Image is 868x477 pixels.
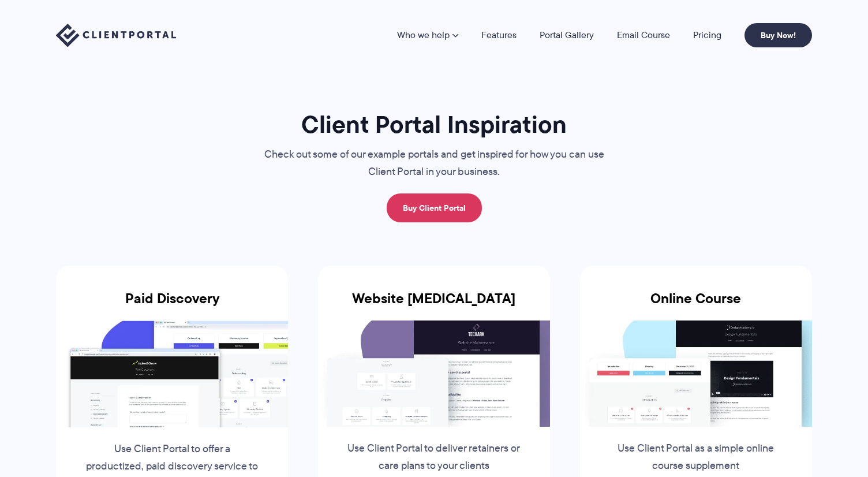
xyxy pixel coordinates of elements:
a: Pricing [693,31,721,40]
a: Features [481,31,517,40]
h3: Paid Discovery [56,290,288,321]
a: Buy Client Portal [387,193,482,222]
h3: Online Course [580,290,812,321]
h3: Website [MEDICAL_DATA] [318,290,550,321]
a: Who we help [397,31,458,40]
a: Buy Now! [744,23,812,47]
a: Email Course [617,31,670,40]
a: Portal Gallery [540,31,594,40]
p: Check out some of our example portals and get inspired for how you can use Client Portal in your ... [241,146,627,181]
p: Use Client Portal as a simple online course supplement [608,440,784,475]
p: Use Client Portal to deliver retainers or care plans to your clients [346,440,522,475]
h1: Client Portal Inspiration [241,109,627,140]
